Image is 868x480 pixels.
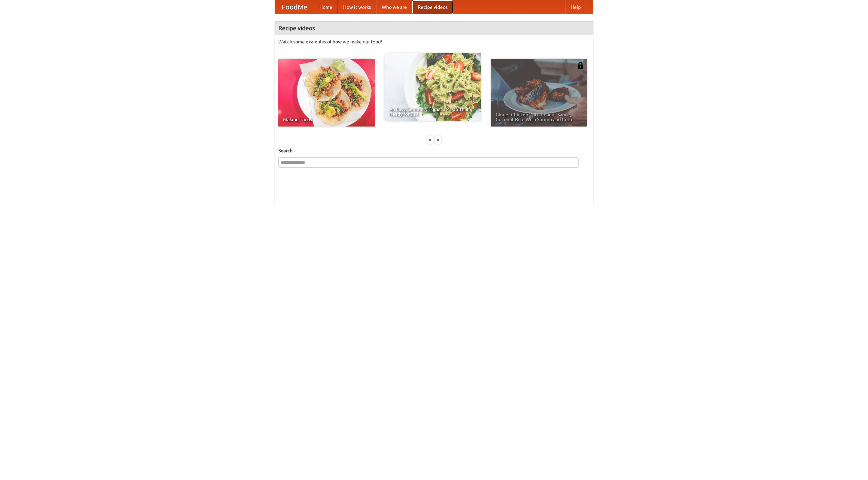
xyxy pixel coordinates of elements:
h5: Search [278,147,590,154]
p: Watch some examples of how we make our food! [278,38,590,45]
a: Home [314,0,338,14]
a: Who we are [376,0,412,14]
a: Help [565,0,586,14]
h4: Recipe videos [275,21,593,35]
img: 483408.png [577,62,584,69]
div: « [427,135,433,144]
a: Recipe videos [412,0,453,14]
a: How it works [338,0,376,14]
a: Making Tacos [278,59,375,127]
span: Making Tacos [283,117,370,122]
a: An Easy, Summery Tomato Pasta That's Ready for Fall [384,53,481,121]
a: FoodMe [275,0,314,14]
span: An Easy, Summery Tomato Pasta That's Ready for Fall [389,107,476,116]
div: » [435,135,441,144]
